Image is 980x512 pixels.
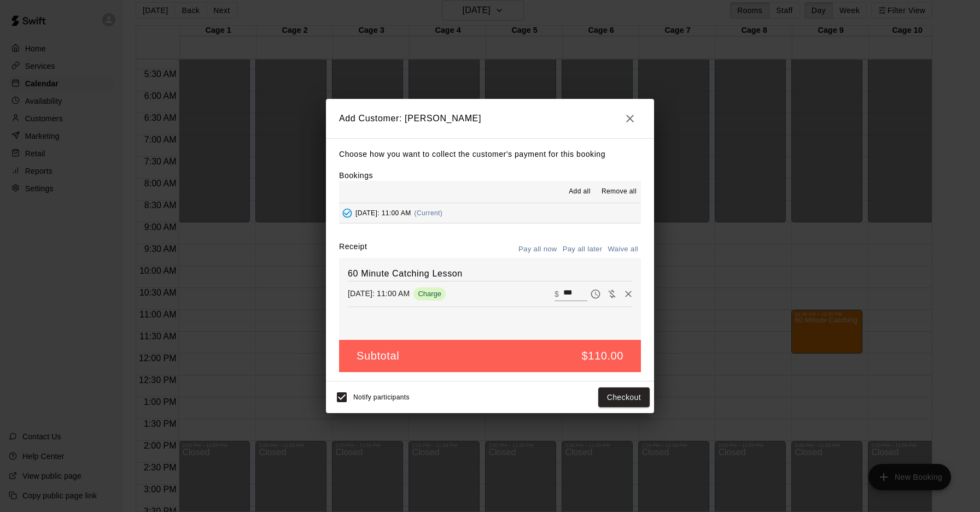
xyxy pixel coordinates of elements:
button: Pay all later [560,241,605,258]
button: Pay all now [516,241,560,258]
span: Remove all [602,186,637,197]
h5: Subtotal [357,349,399,363]
button: Checkout [598,387,650,408]
span: Waive payment [604,289,620,298]
p: Choose how you want to collect the customer's payment for this booking [339,148,641,161]
h2: Add Customer: [PERSON_NAME] [326,99,654,138]
button: Remove all [597,183,641,201]
button: Waive all [605,241,641,258]
span: Add all [569,186,591,197]
button: Added - Collect Payment[DATE]: 11:00 AM(Current) [339,203,641,223]
span: Notify participants [353,393,410,401]
p: $ [555,289,559,299]
button: Remove [620,286,637,302]
button: Added - Collect Payment [339,205,355,221]
p: [DATE]: 11:00 AM [348,288,410,299]
span: Pay later [587,289,604,298]
label: Bookings [339,171,373,180]
h6: 60 Minute Catching Lesson [348,267,632,281]
button: Add all [562,183,597,201]
span: [DATE]: 11:00 AM [355,209,411,217]
span: Charge [413,290,446,298]
h5: $110.00 [582,349,624,363]
label: Receipt [339,241,367,258]
span: (Current) [415,209,443,217]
